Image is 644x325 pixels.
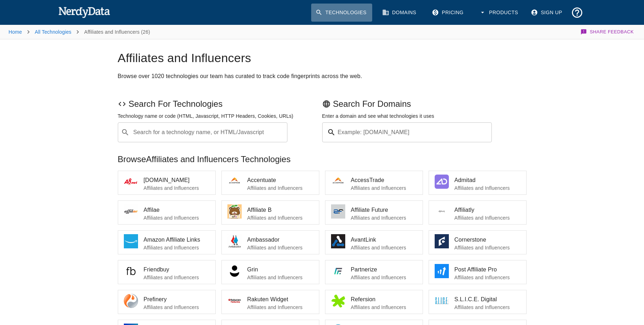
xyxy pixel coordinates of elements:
span: AvantLink [351,236,417,244]
p: Affiliates and Influencers [351,274,417,281]
p: Affiliates and Influencers [351,304,417,311]
p: Affiliates and Influencers [455,274,521,281]
p: Search For Technologies [118,98,322,110]
p: Affiliates and Influencers [144,214,210,221]
p: Affiliates and Influencers [144,274,210,281]
span: Accentuate [247,176,313,184]
a: S.L.I.C.E. DigitalAffiliates and Influencers [429,290,527,314]
img: NerdyData.com [58,5,110,19]
span: AccessTrade [351,176,417,184]
a: [DOMAIN_NAME]Affiliates and Influencers [118,171,216,195]
button: Share Feedback [579,25,635,39]
p: Search For Domains [322,98,527,110]
a: Domains [378,4,422,22]
p: Browse Affiliates and Influencers Technologies [118,154,527,165]
button: Products [475,4,524,22]
p: Affiliates and Influencers [247,214,313,221]
a: Technologies [311,4,372,22]
a: CornerstoneAffiliates and Influencers [429,230,527,254]
p: Affiliates and Influencers [144,244,210,251]
a: AmbassadorAffiliates and Influencers [221,230,319,254]
p: Affiliates and Influencers [247,304,313,311]
a: PrefineryAffiliates and Influencers [118,290,216,314]
a: Affiliate FutureAffiliates and Influencers [325,200,423,225]
h1: Affiliates and Influencers [118,51,527,66]
p: Affiliates and Influencers [455,184,521,192]
p: Affiliates and Influencers [247,244,313,251]
button: Support and Documentation [568,4,586,22]
span: Partnerize [351,265,417,274]
a: Rakuten WidgetAffiliates and Influencers [221,290,319,314]
span: Rakuten Widget [247,295,313,304]
p: Affiliates and Influencers [455,214,521,221]
a: All Technologies [35,29,71,35]
p: Affiliates and Influencers [144,184,210,192]
p: Affiliates and Influencers [247,184,313,192]
p: Affiliates and Influencers [144,304,210,311]
p: Enter a domain and see what technologies it uses [322,112,527,120]
p: Affiliates and Influencers [247,274,313,281]
nav: breadcrumb [9,25,150,39]
span: Prefinery [144,295,210,304]
a: Home [9,29,22,35]
a: Pricing [428,4,469,22]
h2: Browse over 1020 technologies our team has curated to track code fingerprints across the web. [118,71,527,81]
p: Affiliates and Influencers [455,304,521,311]
span: Cornerstone [455,236,521,244]
p: Affiliates and Influencers [351,214,417,221]
span: S.L.I.C.E. Digital [455,295,521,304]
a: AvantLinkAffiliates and Influencers [325,230,423,254]
a: Affiliate BAffiliates and Influencers [221,200,319,225]
span: Grin [247,265,313,274]
span: Refersion [351,295,417,304]
a: GrinAffiliates and Influencers [221,260,319,284]
p: Affiliates and Influencers (26) [84,28,150,35]
a: RefersionAffiliates and Influencers [325,290,423,314]
span: Amazon Affiliate Links [144,236,210,244]
span: Affiliatly [455,206,521,214]
a: FriendbuyAffiliates and Influencers [118,260,216,284]
a: Amazon Affiliate LinksAffiliates and Influencers [118,230,216,254]
span: Post Affiliate Pro [455,265,521,274]
a: Post Affiliate ProAffiliates and Influencers [429,260,527,284]
a: AccessTradeAffiliates and Influencers [325,171,423,195]
span: Affilae [144,206,210,214]
a: AccentuateAffiliates and Influencers [221,171,319,195]
p: Affiliates and Influencers [351,244,417,251]
p: Affiliates and Influencers [351,184,417,192]
p: Technology name or code (HTML, Javascript, HTTP Headers, Cookies, URLs) [118,112,322,120]
span: Affiliate Future [351,206,417,214]
span: [DOMAIN_NAME] [144,176,210,184]
a: AffilaeAffiliates and Influencers [118,200,216,225]
span: Affiliate B [247,206,313,214]
span: Admitad [455,176,521,184]
a: AffiliatlyAffiliates and Influencers [429,200,527,225]
a: Sign Up [527,4,568,22]
span: Friendbuy [144,265,210,274]
a: AdmitadAffiliates and Influencers [429,171,527,195]
a: PartnerizeAffiliates and Influencers [325,260,423,284]
p: Affiliates and Influencers [455,244,521,251]
span: Ambassador [247,236,313,244]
